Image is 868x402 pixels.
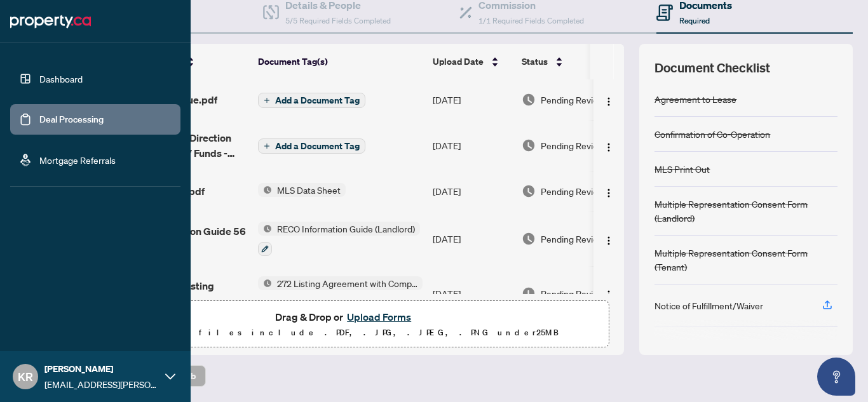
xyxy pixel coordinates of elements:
[541,286,604,300] span: Pending Review
[522,138,536,152] img: Document Status
[522,93,536,107] img: Document Status
[18,368,33,385] span: KR
[654,92,736,106] div: Agreement to Lease
[428,79,517,120] td: [DATE]
[258,222,420,256] button: Status IconRECO Information Guide (Landlord)
[428,44,517,79] th: Upload Date
[258,183,272,197] img: Status Icon
[428,120,517,171] td: [DATE]
[343,309,415,325] button: Upload Forms
[258,276,272,290] img: Status Icon
[604,236,614,246] img: Logo
[258,138,365,154] button: Add a Document Tag
[264,97,270,104] span: plus
[478,16,584,25] span: 1/1 Required Fields Completed
[264,143,270,149] span: plus
[522,184,536,198] img: Document Status
[258,92,365,109] button: Add a Document Tag
[258,276,423,311] button: Status Icon272 Listing Agreement with Company Schedule A
[258,138,365,154] button: Add a Document Tag
[599,90,619,110] button: Logo
[253,44,428,79] th: Document Tag(s)
[679,16,710,25] span: Required
[541,93,604,107] span: Pending Review
[654,127,770,141] div: Confirmation of Co-Operation
[272,183,346,197] span: MLS Data Sheet
[604,142,614,152] img: Logo
[44,377,159,391] span: [EMAIL_ADDRESS][PERSON_NAME][DOMAIN_NAME]
[39,154,116,166] a: Mortgage Referrals
[428,266,517,321] td: [DATE]
[541,232,604,246] span: Pending Review
[258,93,365,108] button: Add a Document Tag
[654,197,837,225] div: Multiple Representation Consent Form (Landlord)
[428,211,517,266] td: [DATE]
[522,55,548,69] span: Status
[817,358,855,396] button: Open asap
[258,222,272,236] img: Status Icon
[654,162,710,176] div: MLS Print Out
[275,309,415,325] span: Drag & Drop or
[39,73,83,84] a: Dashboard
[275,96,360,105] span: Add a Document Tag
[604,188,614,198] img: Logo
[39,114,104,125] a: Deal Processing
[604,290,614,300] img: Logo
[10,11,91,32] img: logo
[522,286,536,300] img: Document Status
[541,138,604,152] span: Pending Review
[285,16,391,25] span: 5/5 Required Fields Completed
[599,135,619,156] button: Logo
[433,55,484,69] span: Upload Date
[428,171,517,211] td: [DATE]
[272,222,420,236] span: RECO Information Guide (Landlord)
[272,276,423,290] span: 272 Listing Agreement with Company Schedule A
[654,246,837,274] div: Multiple Representation Consent Form (Tenant)
[517,44,625,79] th: Status
[522,232,536,246] img: Document Status
[90,325,600,340] p: Supported files include .PDF, .JPG, .JPEG, .PNG under 25 MB
[654,59,770,77] span: Document Checklist
[541,184,604,198] span: Pending Review
[44,362,159,376] span: [PERSON_NAME]
[599,229,619,249] button: Logo
[258,183,346,197] button: Status IconMLS Data Sheet
[599,283,619,304] button: Logo
[82,301,608,348] span: Drag & Drop orUpload FormsSupported files include .PDF, .JPG, .JPEG, .PNG under25MB
[654,298,763,312] div: Notice of Fulfillment/Waiver
[599,181,619,201] button: Logo
[604,97,614,107] img: Logo
[275,142,360,151] span: Add a Document Tag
